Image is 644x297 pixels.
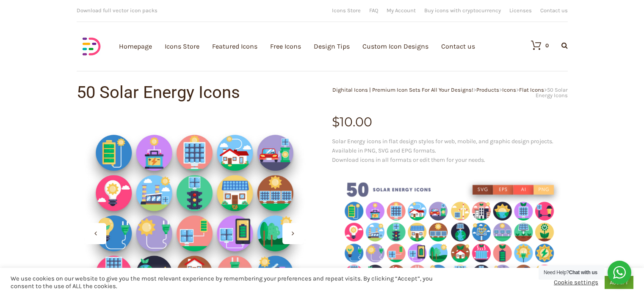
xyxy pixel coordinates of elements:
strong: Chat with us [569,270,597,275]
a: Flat Icons [519,87,544,93]
span: Need Help? [544,270,597,275]
a: Dighital Icons | Premium Icon Sets For All Your Designs! [332,87,473,93]
div: 0 [545,43,549,48]
div: > > > > [322,87,568,98]
a: Icons Store [332,8,361,13]
a: Products [476,87,499,93]
span: $ [332,114,340,130]
a: Buy icons with cryptocurrency [424,8,501,13]
span: Download full vector icon packs [77,7,158,14]
span: 50 Solar Energy Icons [536,87,568,98]
div: We use cookies on our website to give you the most relevant experience by remembering your prefer... [11,275,447,290]
a: Cookie settings [554,279,598,286]
a: ACCEPT [605,276,633,289]
a: FAQ [369,8,378,13]
bdi: 10.00 [332,114,372,130]
a: 0 [522,40,549,50]
a: Licenses [509,8,532,13]
a: Icons [502,87,516,93]
p: Solar Energy icons in flat design styles for web, mobile, and graphic design projects. Available ... [332,137,568,165]
a: Contact us [540,8,568,13]
a: My Account [387,8,416,13]
h1: 50 Solar Energy Icons [77,84,322,101]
